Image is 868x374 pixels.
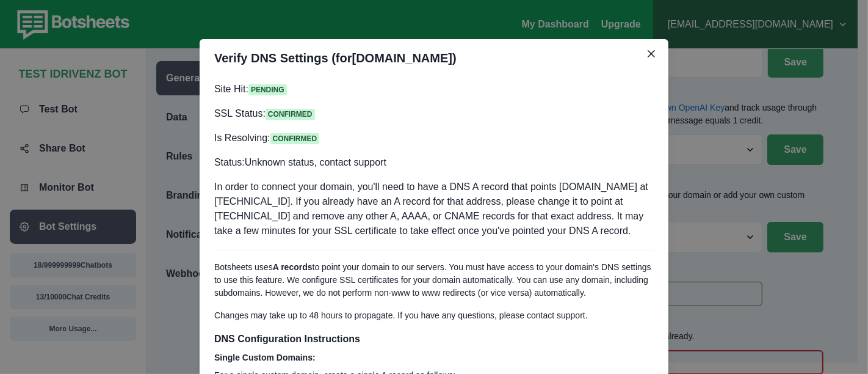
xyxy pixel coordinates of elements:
[214,180,654,238] p: In order to connect your domain, you'll need to have a DNS A record that points [DOMAIN_NAME] at ...
[270,133,320,144] span: Confirmed
[214,155,654,170] p: Status: Unknown status, contact support
[135,72,206,80] div: Keywords by Traffic
[266,109,315,120] span: Confirmed
[248,84,287,95] span: Pending
[214,106,654,121] p: SSL Status:
[121,71,131,81] img: tab_keywords_by_traffic_grey.svg
[33,71,43,81] img: tab_domain_overview_orange.svg
[214,261,654,299] p: Botsheets uses to point your domain to our servers. You must have access to your domain's DNS set...
[214,332,654,346] p: DNS Configuration Instructions
[34,20,60,29] div: v 4.0.25
[20,32,29,42] img: website_grey.svg
[46,72,109,80] div: Domain Overview
[214,82,654,97] p: Site Hit:
[214,309,654,322] p: Changes may take up to 48 hours to propagate. If you have any questions, please contact support.
[642,44,661,64] button: Close
[20,20,29,29] img: logo_orange.svg
[32,32,134,42] div: Domain: [DOMAIN_NAME]
[214,131,654,145] p: Is Resolving:
[200,39,668,77] header: Verify DNS Settings (for [DOMAIN_NAME] )
[214,351,654,364] p: Single Custom Domains:
[273,262,313,272] b: A records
